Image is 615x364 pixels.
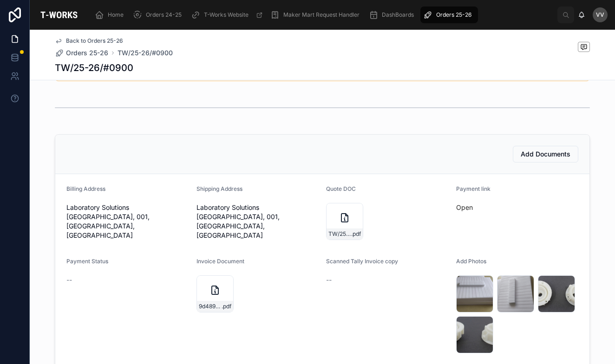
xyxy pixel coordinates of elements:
[326,185,356,192] span: Quote DOC
[92,6,130,23] a: Home
[596,11,604,19] span: VV
[268,6,366,23] a: Maker Mart Request Handler
[456,203,473,211] a: Open
[420,6,478,23] a: Orders 25-26
[55,48,108,58] a: Orders 25-26
[382,11,414,19] span: DashBoards
[66,185,105,192] span: Billing Address
[55,61,133,74] h1: TW/25-26/#0900
[283,11,360,19] span: Maker Mart Request Handler
[196,258,244,265] span: Invoice Document
[204,11,249,19] span: T-Works Website
[351,230,361,238] span: .pdf
[108,11,124,19] span: Home
[326,258,398,265] span: Scanned Tally Invoice copy
[222,303,231,310] span: .pdf
[366,6,420,23] a: DashBoards
[37,7,81,22] img: App logo
[456,185,491,192] span: Payment link
[66,203,189,240] span: Laboratory Solutions [GEOGRAPHIC_DATA], 001, [GEOGRAPHIC_DATA], [GEOGRAPHIC_DATA]
[55,37,123,45] a: Back to Orders 25-26
[199,303,222,310] span: 9d489c53-8745-4773-90de-493ca92306c2-Thermo-[PERSON_NAME]-Scientific-[GEOGRAPHIC_DATA]-Pvt-Ltd-(0...
[326,275,332,285] span: --
[188,6,268,23] a: T-Works Website
[196,185,242,192] span: Shipping Address
[88,5,557,25] div: scrollable content
[66,37,123,45] span: Back to Orders 25-26
[456,258,486,265] span: Add Photos
[513,146,578,162] button: Add Documents
[196,203,319,240] span: Laboratory Solutions [GEOGRAPHIC_DATA], 001, [GEOGRAPHIC_DATA], [GEOGRAPHIC_DATA]
[118,48,173,58] a: TW/25-26/#0900
[66,275,72,285] span: --
[130,6,188,23] a: Orders 24-25
[146,11,182,19] span: Orders 24-25
[66,258,108,265] span: Payment Status
[436,11,471,19] span: Orders 25-26
[328,230,351,238] span: TW/25-26/#0900
[521,149,570,159] span: Add Documents
[66,48,108,58] span: Orders 25-26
